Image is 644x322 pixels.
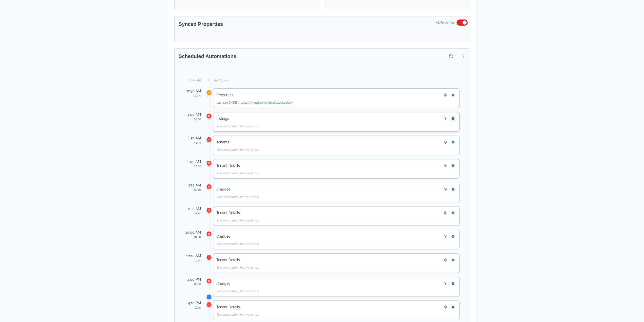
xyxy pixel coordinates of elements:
[185,88,201,93] div: 12:30 AM
[450,92,456,98] button: Run Properties now
[442,280,449,287] button: Upload Charges file
[450,162,456,169] button: Run Tenant Details now
[206,89,212,96] div: Properties was scheduled for 12:30 AM but ran at a different time (actual run: Today at 11:54 AM)
[442,257,449,263] button: Upload Tenant Details file
[216,210,240,215] h5: Tenant Details
[442,304,449,310] button: Upload Tenant Details file
[216,242,456,246] div: This automation has never run
[185,277,201,282] div: 4:00 PM
[442,233,449,240] button: Upload Charges file
[185,253,201,258] div: 10:10 AM
[216,171,456,175] div: This automation has never run
[185,306,201,310] div: 16:10
[216,281,230,286] h5: Charges
[216,313,456,317] div: This automation has never run
[185,78,201,82] div: 12:00 AM
[450,139,456,145] button: Run Tenants now
[442,115,449,122] button: Upload Listings file
[206,278,212,284] div: Charges was scheduled for 4:00 PM but missed its scheduled time and hasn't run
[216,124,456,128] div: This automation has never run
[442,92,449,98] button: Upload Properties file
[206,184,212,190] div: Charges was scheduled for 2:10 AM but missed its scheduled time and hasn't run
[185,141,201,145] div: 01:30
[216,218,456,222] div: This automation has never run
[206,113,212,119] div: Listings was scheduled for 1:00 AM but missed its scheduled time and hasn't run
[450,233,456,240] button: Run Charges now
[206,160,212,166] div: Tenant Details was scheduled for 2:00 AM but missed its scheduled time and hasn't run
[436,21,454,25] span: All Properties
[216,234,230,239] h5: Charges
[216,187,230,192] h5: Charges
[206,301,212,308] div: Tenant Details was scheduled for 4:10 PM but missed its scheduled time and hasn't run
[450,280,456,287] button: Run Charges now
[206,254,212,260] div: Tenant Details was scheduled for 10:10 AM but missed its scheduled time and hasn't run
[213,78,460,82] div: Start of day
[185,164,201,168] div: 02:00
[216,92,233,98] h5: Properties
[216,163,240,168] h5: Tenant Details
[206,231,212,237] div: Charges was scheduled for 10:00 AM but missed its scheduled time and hasn't run
[185,235,201,239] div: 10:00
[442,186,449,193] button: Upload Charges file
[206,207,212,213] div: Tenant Details was scheduled for 2:20 AM but missed its scheduled time and hasn't run
[185,188,201,192] div: 02:10
[185,211,201,215] div: 02:20
[450,210,456,216] button: Run Tenant Details now
[185,112,201,117] div: 1:00 AM
[179,53,446,62] h3: Scheduled Automations
[179,21,436,30] h3: Synced Properties
[216,116,229,121] h5: Listings
[206,294,212,300] div: Current time is 04:55 PM
[206,137,212,143] div: Tenants was scheduled for 1:30 AM but missed its scheduled time and hasn't run
[216,289,456,293] div: This automation has never run
[456,20,468,26] button: Switch to select specific properties
[442,139,449,145] button: Upload Tenants file
[216,257,240,262] h5: Tenant Details
[459,52,468,61] button: More options
[216,148,456,152] div: This automation has never run
[216,266,456,270] div: This automation has never run
[450,186,456,193] button: Run Charges now
[185,230,201,235] div: 10:00 AM
[450,115,456,122] button: Run Listings now
[185,93,201,98] div: 00:30
[216,305,240,310] h5: Tenant Details
[216,140,229,145] h5: Tenants
[442,210,449,216] button: Upload Tenant Details file
[450,304,456,310] button: Run Tenant Details now
[216,101,293,104] span: Last ran [DATE] at 11:54 AM and
[185,282,201,286] div: 16:00
[446,52,455,61] button: Refresh scheduled automations
[216,195,456,199] div: This automation has never run
[185,300,201,306] div: 4:10 PM
[185,117,201,121] div: 01:00
[185,136,201,141] div: 1:30 AM
[185,206,201,211] div: 2:20 AM
[185,159,201,164] div: 2:00 AM
[185,258,201,262] div: 10:10
[450,257,456,263] button: Run Tenant Details now
[259,101,293,104] span: completed successfully
[185,183,201,188] div: 2:10 AM
[442,162,449,169] button: Upload Tenant Details file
